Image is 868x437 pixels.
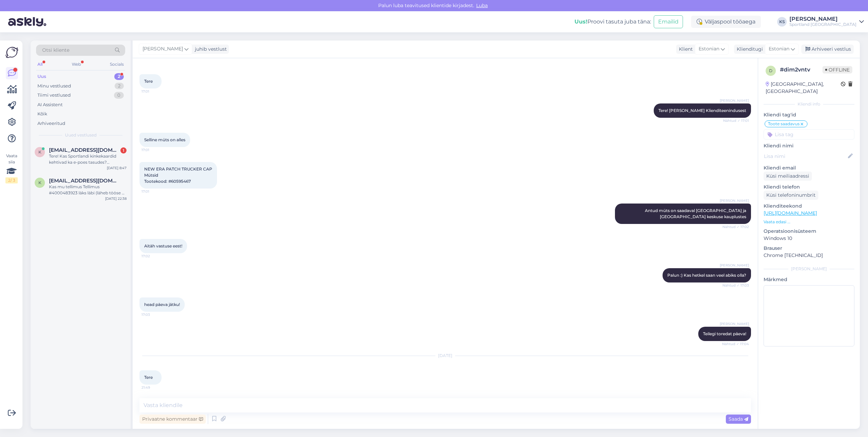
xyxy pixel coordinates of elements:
[70,60,82,69] div: Web
[37,83,71,90] div: Minu vestlused
[764,203,854,210] p: Klienditeekond
[37,111,47,117] div: Kõik
[764,172,812,181] div: Küsi meiliaadressi
[474,2,490,9] span: Luba
[65,132,97,138] span: Uued vestlused
[574,18,587,25] b: Uus!
[36,60,44,69] div: All
[42,47,69,54] span: Otsi kliente
[722,224,749,229] span: Nähtud ✓ 17:02
[769,68,772,73] span: d
[5,46,18,59] img: Askly Logo
[49,184,127,196] div: Kas mu tellimus Tellimus #4000483923 läks läbi (läheb tööse ? Ja jõuaks [DATE]-[DATE] ) kui see t...
[676,46,693,53] div: Klient
[144,137,185,142] span: Selline müts on alles
[141,312,167,317] span: 17:03
[720,263,749,268] span: [PERSON_NAME]
[574,18,651,26] div: Proovi tasuta juba täna:
[801,45,854,54] div: Arhiveeri vestlus
[38,149,41,155] span: k
[699,45,719,53] span: Estonian
[5,177,18,183] div: 2 / 3
[777,17,787,27] div: KS
[38,180,41,185] span: k
[720,198,749,203] span: [PERSON_NAME]
[49,147,120,153] span: kertrud7@gmail.com
[141,385,167,390] span: 21:49
[734,46,763,53] div: Klienditugi
[114,92,124,99] div: 0
[139,415,206,424] div: Privaatne kommentaar
[139,353,751,359] div: [DATE]
[720,98,749,103] span: [PERSON_NAME]
[114,73,124,80] div: 2
[764,101,854,107] div: Kliendi info
[789,22,856,27] div: Sportland [GEOGRAPHIC_DATA]
[764,183,854,191] p: Kliendi telefon
[764,228,854,235] p: Operatsioonisüsteem
[789,16,856,22] div: [PERSON_NAME]
[764,129,854,140] input: Lisa tag
[5,153,18,183] div: Vaata siia
[115,83,124,90] div: 2
[144,375,153,380] span: Tere
[766,81,841,95] div: [GEOGRAPHIC_DATA], [GEOGRAPHIC_DATA]
[780,66,822,74] div: # dim2vntv
[141,254,167,259] span: 17:02
[645,208,747,219] span: Antud müts on saadaval [GEOGRAPHIC_DATA] ja [GEOGRAPHIC_DATA] keskuse kauplustes
[141,147,167,152] span: 17:01
[764,235,854,242] p: Windows 10
[143,45,183,53] span: [PERSON_NAME]
[107,165,127,171] div: [DATE] 8:47
[144,166,212,184] span: NEW ERA PATCH TRUCKER CAP Mütsid Tootekood: #60595467
[789,16,864,27] a: [PERSON_NAME]Sportland [GEOGRAPHIC_DATA]
[722,283,749,288] span: Nähtud ✓ 17:03
[764,252,854,259] p: Chrome [TECHNICAL_ID]
[108,60,125,69] div: Socials
[691,16,761,28] div: Väljaspool tööaega
[37,120,65,127] div: Arhiveeritud
[703,331,746,336] span: Teilegi toredat päeva!
[764,266,854,272] div: [PERSON_NAME]
[723,118,749,123] span: Nähtud ✓ 17:01
[49,153,127,165] div: Tere! Kas Sportlandi kinkekaardid kehtivad ka e-poes tasudes? Proovisin äsja korduvalt kinkekaart...
[658,108,746,113] span: Tere! [PERSON_NAME] Klienditeenindusest
[141,89,167,94] span: 17:01
[822,66,852,74] span: Offline
[720,321,749,326] span: [PERSON_NAME]
[667,273,746,278] span: Palun :) Kas hetkel saan veel abiks olla?
[144,243,182,248] span: Aitäh vastuse eest!
[764,152,847,160] input: Lisa nimi
[105,196,127,201] div: [DATE] 22:38
[764,111,854,118] p: Kliendi tag'id
[764,164,854,172] p: Kliendi email
[764,245,854,252] p: Brauser
[764,142,854,149] p: Kliendi nimi
[722,341,749,346] span: Nähtud ✓ 17:04
[764,276,854,283] p: Märkmed
[764,219,854,225] p: Vaata edasi ...
[120,147,127,153] div: 1
[764,191,818,200] div: Küsi telefoninumbrit
[49,178,120,184] span: kerdokuusk@outlook.com
[768,122,800,126] span: Toote saadavus
[144,79,153,84] span: Tere
[192,46,227,53] div: juhib vestlust
[769,45,789,53] span: Estonian
[729,416,748,422] span: Saada
[37,101,63,108] div: AI Assistent
[37,92,71,99] div: Tiimi vestlused
[764,210,817,216] a: [URL][DOMAIN_NAME]
[654,15,683,28] button: Emailid
[141,189,167,194] span: 17:01
[144,302,180,307] span: head päeva jätku!
[37,73,46,80] div: Uus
